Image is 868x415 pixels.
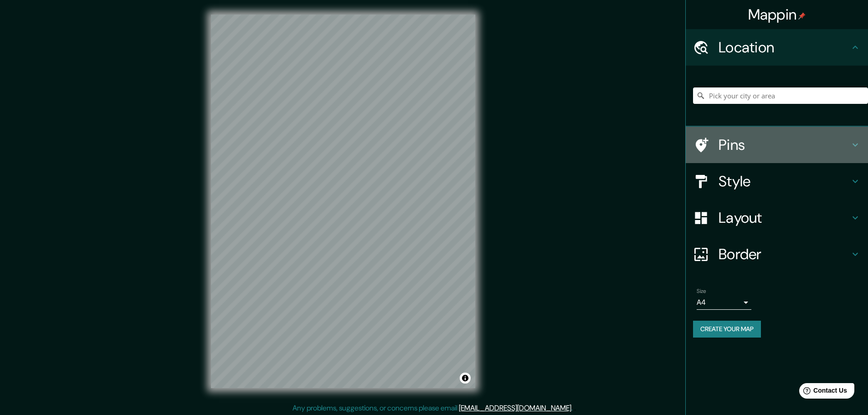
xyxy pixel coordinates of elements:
[293,403,573,414] p: Any problems, suggestions, or concerns please email .
[719,38,850,56] h4: Location
[686,163,868,200] div: Style
[211,15,475,388] canvas: Map
[787,379,858,405] iframe: Help widget launcher
[693,87,868,104] input: Pick your city or area
[719,136,850,154] h4: Pins
[686,127,868,163] div: Pins
[686,236,868,272] div: Border
[460,373,471,384] button: Toggle attribution
[697,287,706,295] label: Size
[748,5,806,24] h4: Mappin
[574,403,576,414] div: .
[798,12,806,20] img: pin-icon.png
[686,200,868,236] div: Layout
[686,29,868,66] div: Location
[719,172,850,190] h4: Style
[573,403,574,414] div: .
[719,209,850,227] h4: Layout
[459,403,571,413] a: [EMAIL_ADDRESS][DOMAIN_NAME]
[697,295,751,310] div: A4
[719,245,850,263] h4: Border
[693,321,761,338] button: Create your map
